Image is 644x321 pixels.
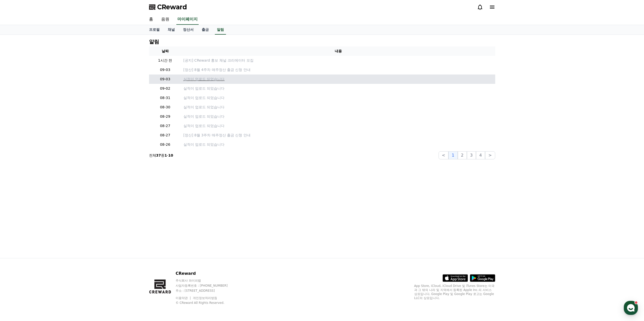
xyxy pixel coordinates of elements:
[176,284,237,288] p: 사업자등록번호 : [PHONE_NUMBER]
[485,151,495,159] button: >
[33,160,65,173] a: 대화
[156,153,161,157] strong: 37
[151,67,179,72] p: 09-03
[164,25,179,35] a: 채널
[151,123,179,129] p: 08-27
[183,86,493,91] a: 실적이 업로드 되었습니다
[183,77,493,82] a: 실적이 업로드 되었습니다
[183,105,493,110] a: 실적이 업로드 되었습니다
[149,3,187,11] a: CReward
[448,151,458,159] button: 1
[181,46,495,56] th: 내용
[179,25,198,35] a: 정산서
[151,133,179,138] p: 08-27
[151,77,179,82] p: 09-03
[16,168,19,172] span: 홈
[151,95,179,101] p: 08-31
[198,25,213,35] a: 출금
[151,114,179,119] p: 08-29
[151,86,179,91] p: 09-02
[2,160,33,173] a: 홈
[176,301,237,305] p: © CReward All Rights Reserved.
[193,296,217,300] a: 개인정보처리방침
[183,123,493,129] a: 실적이 업로드 되었습니다
[183,67,493,72] a: [정산] 8월 4주차 매주정산 출금 신청 안내
[145,14,157,25] a: 홈
[176,14,199,25] a: 마이페이지
[157,3,187,11] span: CReward
[176,296,192,300] a: 이용약관
[476,151,485,159] button: 4
[183,58,493,63] a: [공지] CReward 홍보 채널 크리에이터 모집
[176,289,237,293] p: 주소 : [STREET_ADDRESS]
[151,142,179,147] p: 08-26
[183,114,493,119] a: 실적이 업로드 되었습니다
[164,153,167,157] strong: 1
[458,151,467,159] button: 2
[176,279,237,283] p: 주식회사 와이피랩
[46,168,52,172] span: 대화
[145,25,164,35] a: 프로필
[149,46,181,56] th: 날짜
[215,25,226,35] a: 알림
[414,284,495,300] p: App Store, iCloud, iCloud Drive 및 iTunes Store는 미국과 그 밖의 나라 및 지역에서 등록된 Apple Inc.의 서비스 상표입니다. Goo...
[151,105,179,110] p: 08-30
[183,133,493,138] a: [정산] 8월 3주차 매주정산 출금 신청 안내
[168,153,173,157] strong: 10
[183,142,493,147] a: 실적이 업로드 되었습니다
[467,151,476,159] button: 3
[151,58,179,63] p: 1시간 전
[176,270,237,277] p: CReward
[157,14,173,25] a: 음원
[78,168,84,172] span: 설정
[149,39,159,44] h4: 알림
[183,95,493,101] a: 실적이 업로드 되었습니다
[149,153,173,158] p: 전체 중 -
[65,160,97,173] a: 설정
[439,151,448,159] button: <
